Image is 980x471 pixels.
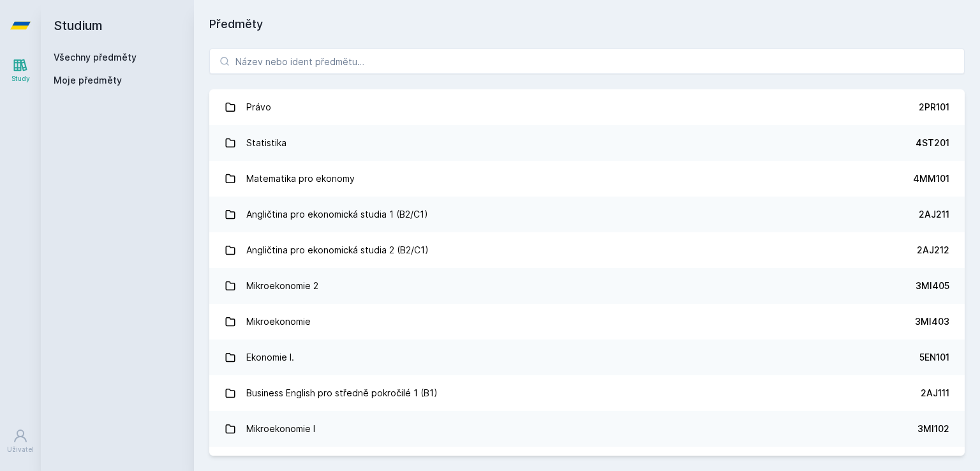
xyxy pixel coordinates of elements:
[209,161,965,197] a: Matematika pro ekonomy 4MM101
[209,15,965,33] h1: Předměty
[7,445,34,454] div: Uživatel
[209,268,965,304] a: Mikroekonomie 2 3MI405
[54,74,122,87] span: Moje předměty
[209,304,965,340] a: Mikroekonomie 3MI403
[246,237,429,263] div: Angličtina pro ekonomická studia 2 (B2/C1)
[246,416,315,442] div: Mikroekonomie I
[246,202,428,227] div: Angličtina pro ekonomická studia 1 (B2/C1)
[246,94,271,120] div: Právo
[919,101,949,114] div: 2PR101
[3,422,38,461] a: Uživatel
[54,52,137,63] a: Všechny předměty
[246,309,311,334] div: Mikroekonomie
[246,273,318,299] div: Mikroekonomie 2
[209,340,965,375] a: Ekonomie I. 5EN101
[209,232,965,268] a: Angličtina pro ekonomická studia 2 (B2/C1) 2AJ212
[921,387,949,400] div: 2AJ111
[917,244,949,257] div: 2AJ212
[916,137,949,149] div: 4ST201
[209,89,965,125] a: Právo 2PR101
[246,130,286,156] div: Statistika
[919,208,949,221] div: 2AJ211
[209,375,965,411] a: Business English pro středně pokročilé 1 (B1) 2AJ111
[246,345,294,370] div: Ekonomie I.
[209,125,965,161] a: Statistika 4ST201
[919,351,949,364] div: 5EN101
[209,49,965,74] input: Název nebo ident předmětu…
[915,315,949,328] div: 3MI403
[11,74,30,84] div: Study
[246,380,438,406] div: Business English pro středně pokročilé 1 (B1)
[209,411,965,447] a: Mikroekonomie I 3MI102
[913,172,949,185] div: 4MM101
[246,166,355,191] div: Matematika pro ekonomy
[917,422,949,435] div: 3MI102
[3,51,38,90] a: Study
[916,280,949,292] div: 3MI405
[209,197,965,232] a: Angličtina pro ekonomická studia 1 (B2/C1) 2AJ211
